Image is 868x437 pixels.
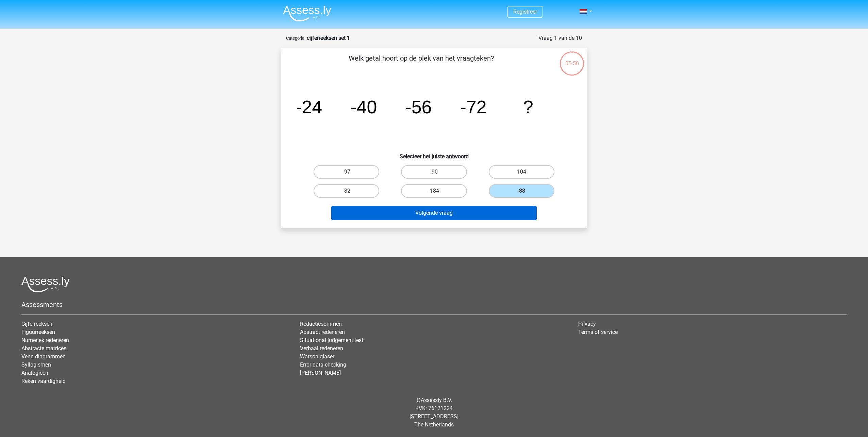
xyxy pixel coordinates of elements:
[314,184,379,198] label: -82
[16,391,852,434] div: © KVK: 76121224 [STREET_ADDRESS] The Netherlands
[523,97,533,117] tspan: ?
[460,97,487,117] tspan: -72
[538,34,582,42] div: Vraag 1 van de 10
[300,353,334,360] a: Watson glaser
[307,35,350,41] strong: cijferreeksen set 1
[21,345,66,352] a: Abstracte matrices
[300,370,341,376] a: [PERSON_NAME]
[21,353,66,360] a: Venn diagrammen
[21,301,847,309] h5: Assessments
[513,9,537,15] a: Registreer
[300,345,343,352] a: Verbaal redeneren
[21,321,52,327] a: Cijferreeksen
[401,184,467,198] label: -184
[291,53,551,74] p: Welk getal hoort op de plek van het vraagteken?
[331,206,537,220] button: Volgende vraag
[300,321,342,327] a: Redactiesommen
[21,337,69,343] a: Numeriek redeneren
[300,337,363,343] a: Situational judgement test
[578,321,596,327] a: Privacy
[489,165,554,179] label: 104
[351,97,377,117] tspan: -40
[405,97,432,117] tspan: -56
[489,184,554,198] label: -88
[578,329,618,335] a: Terms of service
[283,5,331,21] img: Assessly
[421,397,452,403] a: Assessly B.V.
[21,276,70,292] img: Assessly logo
[559,51,585,68] div: 05:50
[291,148,577,160] h6: Selecteer het juiste antwoord
[21,378,66,384] a: Reken vaardigheid
[300,329,345,335] a: Abstract redeneren
[21,370,48,376] a: Analogieen
[286,36,305,41] small: Categorie:
[314,165,379,179] label: -97
[21,329,55,335] a: Figuurreeksen
[401,165,467,179] label: -90
[300,361,346,368] a: Error data checking
[21,361,51,368] a: Syllogismen
[296,97,322,117] tspan: -24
